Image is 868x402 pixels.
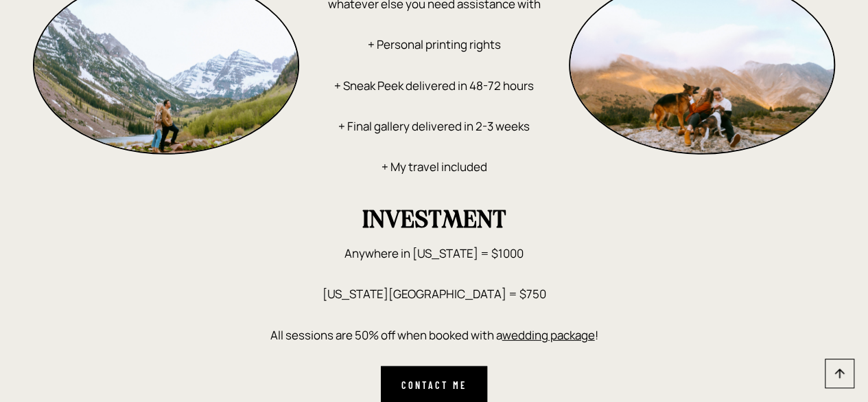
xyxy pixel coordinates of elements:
a: wedding package [502,327,595,343]
strong: INVESTMENT [362,209,506,232]
strong: CONTACT ME [401,379,467,391]
a: Scroll to top [825,359,854,388]
p: Anywhere in [US_STATE] = $1000 [33,244,835,263]
p: + Sneak Peek delivered in 48-72 hours [321,76,547,95]
p: + Final gallery delivered in 2-3 weeks [321,117,547,135]
p: + Personal printing rights [321,35,547,54]
p: [US_STATE][GEOGRAPHIC_DATA] = $750 [33,284,835,303]
p: All sessions are 50% off when booked with a ! [33,326,835,344]
p: + My travel included [321,157,547,176]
